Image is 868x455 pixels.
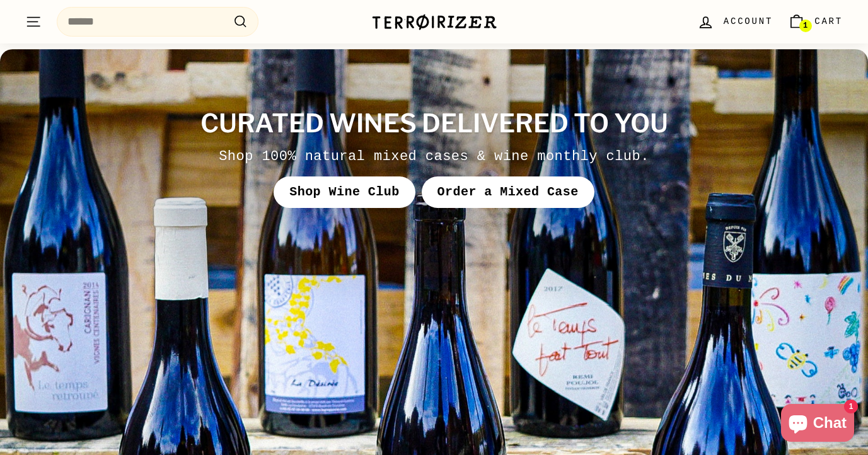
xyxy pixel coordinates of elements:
a: Account [690,3,780,40]
a: Order a Mixed Case [422,176,594,208]
a: Shop Wine Club [274,176,415,208]
div: Shop 100% natural mixed cases & wine monthly club. [61,146,807,168]
span: Cart [814,14,843,28]
h2: Curated wines delivered to you [61,110,807,138]
inbox-online-store-chat: Shopify online store chat [777,404,858,445]
a: Cart [780,3,850,40]
span: Account [724,14,773,28]
span: 1 [803,21,807,30]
